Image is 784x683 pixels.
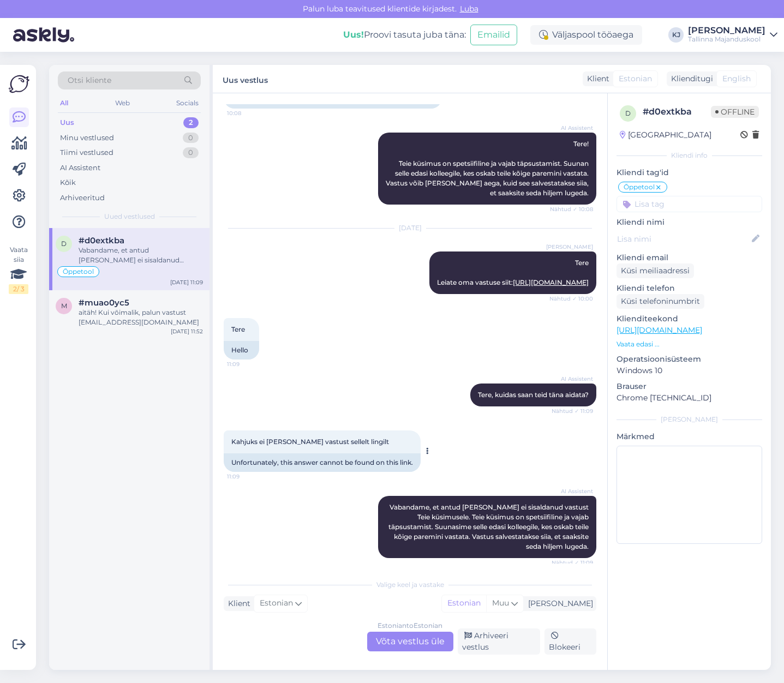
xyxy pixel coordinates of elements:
div: [PERSON_NAME] [688,26,765,35]
span: 10:08 [227,109,268,117]
div: Kliendi info [617,151,762,160]
div: [DATE] 11:52 [171,327,203,335]
span: Estonian [619,73,652,85]
div: Valige keel ja vastake [224,580,596,590]
input: Lisa nimi [617,233,750,245]
p: Brauser [617,381,762,392]
div: Minu vestlused [60,133,114,143]
div: Estonian [442,595,486,612]
div: AI Assistent [60,163,100,173]
label: Uus vestlus [223,71,268,86]
span: Nähtud ✓ 10:08 [550,205,593,213]
b: Uus! [343,29,364,40]
div: Vabandame, et antud [PERSON_NAME] ei sisaldanud vastust Teie küsimusele. Teie küsimus on spetsiif... [79,245,203,265]
div: Socials [174,96,201,110]
span: #d0extkba [79,236,124,245]
p: Vaata edasi ... [617,339,762,349]
span: Vabandame, et antud [PERSON_NAME] ei sisaldanud vastust Teie küsimusele. Teie küsimus on spetsiif... [388,503,590,550]
span: Tere, kuidas saan teid täna aidata? [478,391,589,399]
div: aitäh! Kui võimalik, palun vastust [EMAIL_ADDRESS][DOMAIN_NAME] [79,308,203,327]
div: Klient [583,73,609,85]
span: d [61,239,67,248]
div: Võta vestlus üle [367,632,453,651]
input: Lisa tag [617,196,762,212]
div: 0 [183,133,199,143]
span: Nähtud ✓ 10:00 [549,295,593,303]
div: Uus [60,117,74,128]
p: Märkmed [617,431,762,442]
div: Klient [224,598,250,609]
p: Chrome [TECHNICAL_ID] [617,392,762,404]
div: Arhiveeri vestlus [458,628,541,655]
span: English [722,73,751,85]
p: Kliendi email [617,252,762,263]
span: Õppetool [63,268,94,275]
div: KJ [668,27,684,43]
span: Muu [492,598,509,608]
a: [URL][DOMAIN_NAME] [513,278,589,286]
button: Emailid [470,25,517,45]
p: Windows 10 [617,365,762,376]
div: [DATE] [224,223,596,233]
div: Blokeeri [544,628,596,655]
div: Web [113,96,132,110]
p: Kliendi telefon [617,283,762,294]
span: Nähtud ✓ 11:09 [552,559,593,567]
p: Operatsioonisüsteem [617,354,762,365]
a: [PERSON_NAME]Tallinna Majanduskool [688,26,777,44]
span: d [625,109,631,117]
div: [PERSON_NAME] [524,598,593,609]
span: Kahjuks ei [PERSON_NAME] vastust sellelt lingilt [231,438,389,446]
span: #muao0yc5 [79,298,129,308]
div: [PERSON_NAME] [617,415,762,424]
span: Estonian [260,597,293,609]
div: 2 / 3 [9,284,28,294]
span: 11:09 [227,472,268,481]
div: 0 [183,147,199,158]
span: m [61,302,67,310]
div: Klienditugi [667,73,713,85]
img: Askly Logo [9,74,29,94]
div: [DATE] 11:09 [170,278,203,286]
span: Otsi kliente [68,75,111,86]
span: Tere [231,325,245,333]
div: Vaata siia [9,245,28,294]
span: AI Assistent [552,124,593,132]
div: Küsi telefoninumbrit [617,294,704,309]
div: Väljaspool tööaega [530,25,642,45]
div: Tiimi vestlused [60,147,113,158]
span: Nähtud ✓ 11:09 [552,407,593,415]
span: 11:09 [227,360,268,368]
span: AI Assistent [552,487,593,495]
div: Proovi tasuta juba täna: [343,28,466,41]
div: Unfortunately, this answer cannot be found on this link. [224,453,421,472]
div: # d0extkba [643,105,711,118]
div: 2 [183,117,199,128]
div: Tallinna Majanduskool [688,35,765,44]
span: [PERSON_NAME] [546,243,593,251]
span: Õppetool [624,184,655,190]
div: Estonian to Estonian [378,621,442,631]
div: Hello [224,341,259,360]
span: Luba [457,4,482,14]
a: [URL][DOMAIN_NAME] [617,325,702,335]
span: AI Assistent [552,375,593,383]
div: [GEOGRAPHIC_DATA] [620,129,711,141]
div: All [58,96,70,110]
div: Kõik [60,177,76,188]
span: Offline [711,106,759,118]
p: Kliendi nimi [617,217,762,228]
div: Arhiveeritud [60,193,105,203]
p: Kliendi tag'id [617,167,762,178]
span: Uued vestlused [104,212,155,221]
p: Klienditeekond [617,313,762,325]
div: Küsi meiliaadressi [617,263,694,278]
